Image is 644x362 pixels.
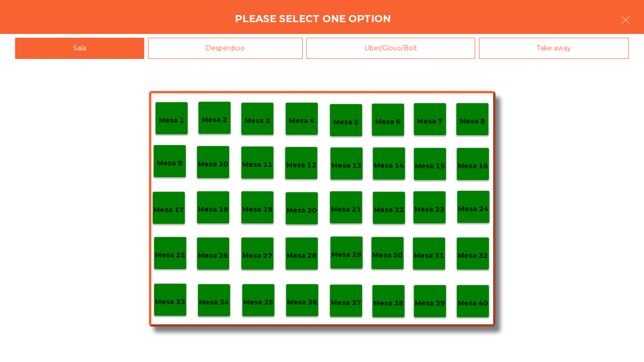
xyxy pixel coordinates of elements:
[245,115,270,126] p: Mesa 3
[331,204,361,215] p: Mesa 21
[159,115,184,126] p: Mesa 1
[155,250,185,261] p: Mesa 25
[415,298,445,309] p: Mesa 39
[235,12,391,26] h4: Please select one option
[289,115,314,126] p: Mesa 4
[287,297,317,308] p: Mesa 36
[242,159,272,170] p: Mesa 11
[331,160,362,171] p: Mesa 13
[287,205,317,216] p: Mesa 20
[479,38,629,59] div: Take away
[374,205,404,215] p: Mesa 22
[198,250,228,261] p: Mesa 26
[373,298,404,309] p: Mesa 38
[199,297,229,308] p: Mesa 34
[287,250,317,261] p: Mesa 28
[243,297,273,308] p: Mesa 35
[306,38,475,59] div: Uber/Glovo/Bolt
[375,116,401,127] p: Mesa 6
[333,117,359,128] p: Mesa 5
[15,38,144,59] div: Sala
[415,161,445,172] p: Mesa 15
[331,297,361,308] p: Mesa 37
[202,115,227,125] p: Mesa 2
[286,160,316,171] p: Mesa 12
[157,158,182,169] p: Mesa 9
[242,204,272,215] p: Mesa 19
[198,159,228,170] p: Mesa 10
[154,205,184,215] p: Mesa 17
[331,249,362,260] p: Mesa 29
[458,298,488,309] p: Mesa 40
[458,161,488,172] p: Mesa 16
[417,116,443,127] p: Mesa 7
[460,116,485,127] p: Mesa 8
[242,250,272,261] p: Mesa 27
[458,204,488,214] p: Mesa 24
[198,204,228,215] p: Mesa 18
[148,38,303,59] div: Desperdicio
[458,250,488,261] p: Mesa 32
[374,160,404,171] p: Mesa 14
[372,250,403,261] p: Mesa 30
[155,296,185,307] p: Mesa 33
[414,204,445,215] p: Mesa 23
[414,250,444,261] p: Mesa 31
